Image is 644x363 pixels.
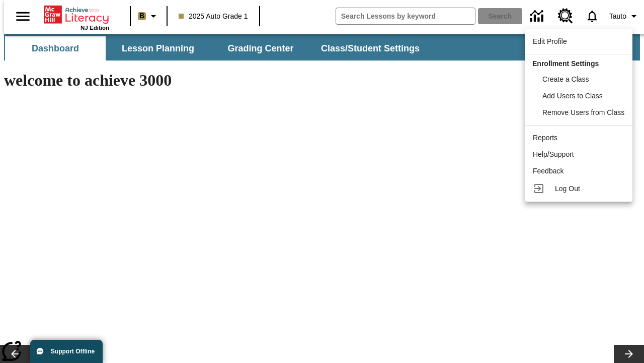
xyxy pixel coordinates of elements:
[533,134,557,142] span: Reports
[533,167,563,175] span: Feedback
[542,92,603,100] span: Add Users to Class
[533,150,574,158] span: Help/Support
[555,185,580,193] span: Log Out
[542,108,624,116] span: Remove Users from Class
[532,59,599,68] span: Enrollment Settings
[533,37,567,45] span: Edit Profile
[542,75,589,83] span: Create a Class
